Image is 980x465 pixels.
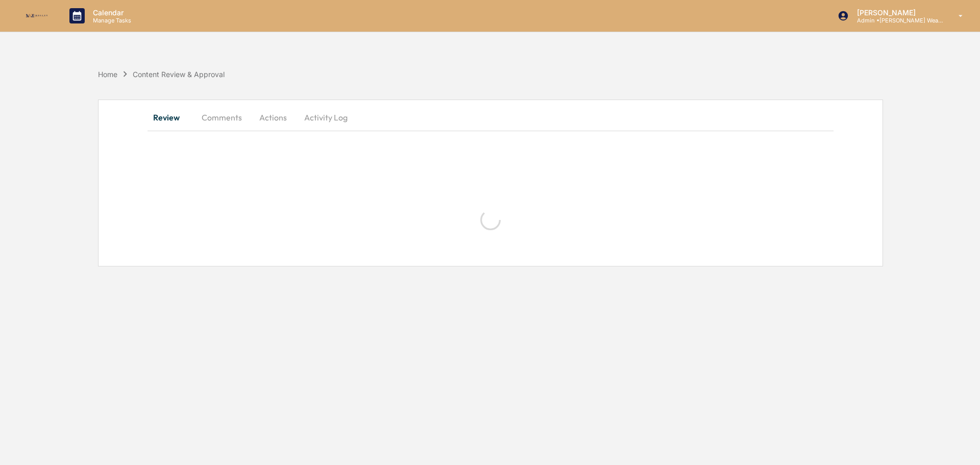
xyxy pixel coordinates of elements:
[148,105,193,130] button: Review
[85,17,136,24] p: Manage Tasks
[193,105,250,130] button: Comments
[148,105,834,130] div: secondary tabs example
[250,105,296,130] button: Actions
[849,8,944,17] p: [PERSON_NAME]
[98,70,117,79] div: Home
[133,70,225,79] div: Content Review & Approval
[296,105,356,130] button: Activity Log
[24,13,49,19] img: logo
[849,17,944,24] p: Admin • [PERSON_NAME] Wealth
[85,8,136,17] p: Calendar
